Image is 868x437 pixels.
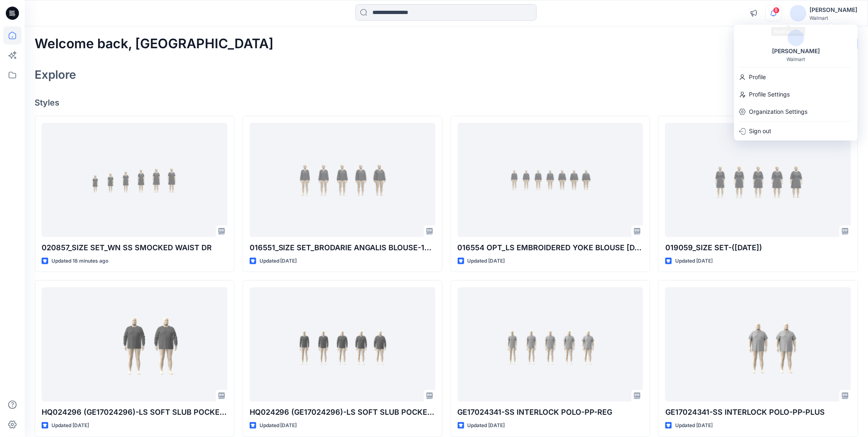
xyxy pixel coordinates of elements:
[773,7,780,14] span: 8
[250,287,435,402] a: HQ024296 (GE17024296)-LS SOFT SLUB POCKET CREW-REG
[734,87,858,102] a: Profile Settings
[788,30,804,46] img: avatar
[675,257,713,265] p: Updated [DATE]
[767,46,825,56] div: [PERSON_NAME]
[665,406,851,418] p: GE17024341-SS INTERLOCK POLO-PP-PLUS
[665,123,851,237] a: 019059_SIZE SET-(26-07-25)
[734,104,858,120] a: Organization Settings
[458,123,643,237] a: 016554 OPT_LS EMBROIDERED YOKE BLOUSE 01-08-2025
[260,257,297,265] p: Updated [DATE]
[250,123,435,237] a: 016551_SIZE SET_BRODARIE ANGALIS BLOUSE-14-08-2025
[749,123,771,139] p: Sign out
[51,421,89,430] p: Updated [DATE]
[42,406,227,418] p: HQ024296 (GE17024296)-LS SOFT SLUB POCKET CREW-PLUS
[749,69,766,85] p: Profile
[42,242,227,254] p: 020857_SIZE SET_WN SS SMOCKED WAIST DR
[810,15,858,21] div: Walmart
[749,87,790,102] p: Profile Settings
[790,5,807,21] img: avatar
[42,123,227,237] a: 020857_SIZE SET_WN SS SMOCKED WAIST DR
[468,421,505,430] p: Updated [DATE]
[458,406,643,418] p: GE17024341-SS INTERLOCK POLO-PP-REG
[42,287,227,402] a: HQ024296 (GE17024296)-LS SOFT SLUB POCKET CREW-PLUS
[250,406,435,418] p: HQ024296 (GE17024296)-LS SOFT SLUB POCKET CREW-REG
[458,287,643,402] a: GE17024341-SS INTERLOCK POLO-PP-REG
[458,242,643,254] p: 016554 OPT_LS EMBROIDERED YOKE BLOUSE [DATE]
[787,56,805,62] div: Walmart
[468,257,505,265] p: Updated [DATE]
[675,421,713,430] p: Updated [DATE]
[810,5,858,15] div: [PERSON_NAME]
[260,421,297,430] p: Updated [DATE]
[250,242,435,254] p: 016551_SIZE SET_BRODARIE ANGALIS BLOUSE-14-08-2025
[35,98,858,108] h4: Styles
[734,69,858,85] a: Profile
[35,36,274,52] h2: Welcome back, [GEOGRAPHIC_DATA]
[665,287,851,402] a: GE17024341-SS INTERLOCK POLO-PP-PLUS
[51,257,108,265] p: Updated 18 minutes ago
[35,68,76,81] h2: Explore
[749,104,807,120] p: Organization Settings
[665,242,851,254] p: 019059_SIZE SET-([DATE])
